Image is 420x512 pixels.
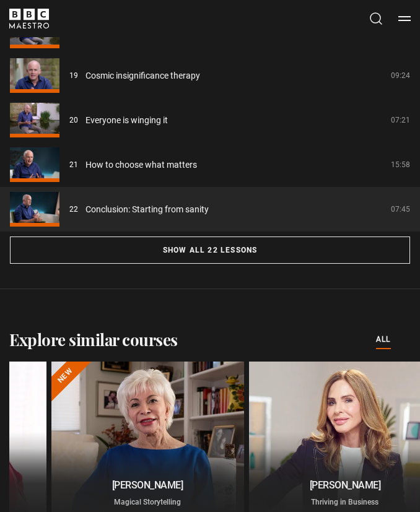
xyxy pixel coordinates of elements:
h2: [PERSON_NAME] [59,479,237,491]
a: all [376,333,391,347]
a: How to choose what matters [85,158,197,171]
a: Conclusion: Starting from sanity [85,203,209,216]
a: Synchrony and time with others [85,25,207,38]
a: Everyone is winging it [85,114,168,127]
button: Show all 22 lessons [10,236,410,264]
span: all [376,335,391,344]
svg: BBC Maestro [9,9,49,28]
p: Magical Storytelling [59,497,237,508]
button: Toggle navigation [398,12,411,25]
h2: Explore similar courses [9,329,178,351]
a: Cosmic insignificance therapy [85,69,200,82]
